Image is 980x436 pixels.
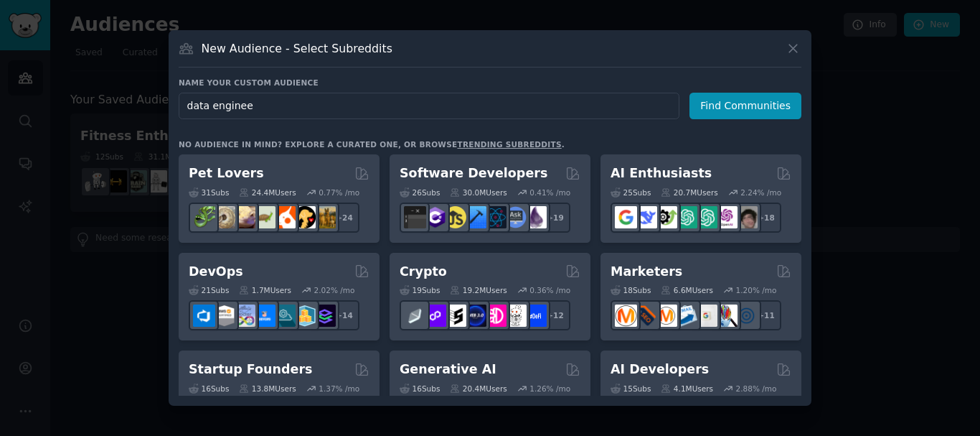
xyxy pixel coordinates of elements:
[239,285,291,295] div: 1.7M Users
[444,305,466,327] img: ethstaker
[233,305,255,327] img: Docker_DevOps
[189,187,229,198] div: 31 Sub s
[253,206,275,228] img: turtle
[675,206,697,228] img: chatgpt_promptDesign
[400,164,547,182] h2: Software Developers
[424,305,446,327] img: 0xPolygon
[179,139,565,149] div: No audience in mind? Explore a curated one, or browse .
[484,305,507,327] img: defiblockchain
[611,384,651,394] div: 15 Sub s
[293,305,316,327] img: aws_cdk
[273,305,296,327] img: platformengineering
[611,164,712,182] h2: AI Enthusiasts
[524,305,547,327] img: defi_
[329,300,359,330] div: + 14
[400,263,447,281] h2: Crypto
[740,187,781,198] div: 2.24 % /mo
[695,206,717,228] img: chatgpt_prompts_
[213,305,235,327] img: AWS_Certified_Experts
[736,285,777,295] div: 1.20 % /mo
[189,263,243,281] h2: DevOps
[524,206,547,228] img: elixir
[655,206,677,228] img: AItoolsCatalog
[661,384,713,394] div: 4.1M Users
[189,384,229,394] div: 16 Sub s
[233,206,255,228] img: leopardgeckos
[464,206,486,228] img: iOSProgramming
[450,187,507,198] div: 30.0M Users
[329,203,359,233] div: + 24
[400,285,440,295] div: 19 Sub s
[314,285,355,295] div: 2.02 % /mo
[655,305,677,327] img: AskMarketing
[504,305,527,327] img: CryptoNews
[675,305,697,327] img: Emailmarketing
[464,305,486,327] img: web3
[293,206,316,228] img: PetAdvice
[504,206,527,228] img: AskComputerScience
[615,206,637,228] img: GoogleGeminiAI
[751,203,781,233] div: + 18
[611,187,651,198] div: 25 Sub s
[314,206,336,228] img: dogbreed
[695,305,717,327] img: googleads
[424,206,446,228] img: csharp
[179,93,679,119] input: Pick a short name, like "Digital Marketers" or "Movie-Goers"
[213,206,235,228] img: ballpython
[529,384,570,394] div: 1.26 % /mo
[457,140,561,149] a: trending subreddits
[635,305,657,327] img: bigseo
[189,361,312,379] h2: Startup Founders
[253,305,275,327] img: DevOpsLinks
[661,285,713,295] div: 6.6M Users
[735,305,758,327] img: OnlineMarketing
[615,305,637,327] img: content_marketing
[239,384,296,394] div: 13.8M Users
[715,206,738,228] img: OpenAIDev
[635,206,657,228] img: DeepSeek
[314,305,336,327] img: PlatformEngineers
[611,361,709,379] h2: AI Developers
[529,285,570,295] div: 0.36 % /mo
[404,305,426,327] img: ethfinance
[529,187,570,198] div: 0.41 % /mo
[400,361,496,379] h2: Generative AI
[319,187,359,198] div: 0.77 % /mo
[540,203,570,233] div: + 19
[735,206,758,228] img: ArtificalIntelligence
[273,206,296,228] img: cockatiel
[661,187,717,198] div: 20.7M Users
[400,187,440,198] div: 26 Sub s
[319,384,359,394] div: 1.37 % /mo
[404,206,426,228] img: software
[611,285,651,295] div: 18 Sub s
[484,206,507,228] img: reactnative
[611,263,682,281] h2: Marketers
[450,384,507,394] div: 20.4M Users
[450,285,507,295] div: 19.2M Users
[751,300,781,330] div: + 11
[193,206,215,228] img: herpetology
[444,206,466,228] img: learnjavascript
[179,78,801,88] h3: Name your custom audience
[540,300,570,330] div: + 12
[193,305,215,327] img: azuredevops
[715,305,738,327] img: MarketingResearch
[202,41,392,56] h3: New Audience - Select Subreddits
[189,164,264,182] h2: Pet Lovers
[400,384,440,394] div: 16 Sub s
[689,93,801,119] button: Find Communities
[239,187,296,198] div: 24.4M Users
[736,384,777,394] div: 2.88 % /mo
[189,285,229,295] div: 21 Sub s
